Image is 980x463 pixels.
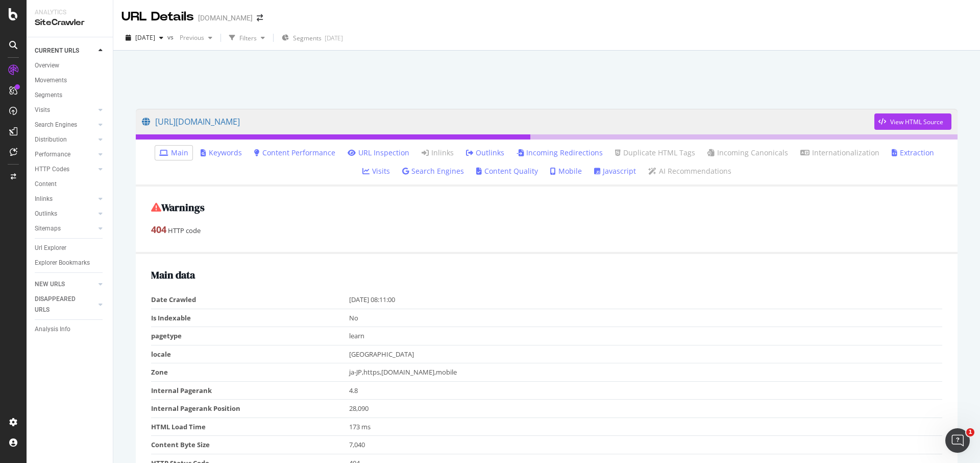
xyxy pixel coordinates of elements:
button: Segments[DATE] [278,30,347,46]
div: HTTP Codes [35,164,69,175]
span: 1 [966,428,974,436]
td: 28,090 [349,400,943,418]
span: 2025 Oct. 5th [135,33,155,42]
div: Analysis Info [35,324,70,335]
span: Segments [293,34,322,42]
div: HTTP code [151,223,942,237]
button: Previous [176,30,216,46]
a: Javascript [594,166,636,176]
td: pagetype [151,327,349,345]
div: Search Engines [35,120,77,130]
h2: Main data [151,269,942,281]
td: [GEOGRAPHIC_DATA] [349,345,943,363]
a: Url Explorer [35,243,106,253]
div: Url Explorer [35,243,66,253]
td: 173 ms [349,418,943,436]
div: Distribution [35,134,67,145]
div: Sitemaps [35,223,61,234]
a: URL Inspection [348,148,409,158]
div: Analytics [35,8,105,17]
a: Analysis Info [35,324,106,335]
div: Performance [35,149,70,160]
div: [DOMAIN_NAME] [198,13,253,23]
a: [URL][DOMAIN_NAME] [142,109,874,134]
a: Extraction [892,148,934,158]
a: DISAPPEARED URLS [35,294,95,315]
a: Main [159,148,188,158]
div: Content [35,179,57,190]
button: View HTML Source [874,113,951,130]
a: Distribution [35,134,95,145]
a: Segments [35,90,106,101]
a: Sitemaps [35,223,95,234]
a: NEW URLS [35,279,95,290]
a: Visits [35,105,95,115]
div: Explorer Bookmarks [35,258,90,268]
a: Explorer Bookmarks [35,258,106,268]
a: Overview [35,60,106,71]
a: Visits [362,166,390,176]
div: Visits [35,105,50,115]
a: Content [35,179,106,190]
div: DISAPPEARED URLS [35,294,86,315]
div: Filters [239,34,257,42]
a: Outlinks [35,209,95,219]
a: CURRENT URLS [35,45,95,56]
td: Zone [151,363,349,382]
a: Content Quality [476,166,538,176]
a: Inlinks [422,148,454,158]
a: AI Recommendations [648,166,731,176]
td: HTML Load Time [151,418,349,436]
a: Outlinks [466,148,504,158]
td: Date Crawled [151,291,349,309]
td: ja-JP,https,[DOMAIN_NAME],mobile [349,363,943,382]
div: SiteCrawler [35,17,105,29]
a: Keywords [201,148,242,158]
span: vs [167,33,176,41]
h2: Warnings [151,202,942,213]
div: NEW URLS [35,279,65,290]
td: locale [151,345,349,363]
td: Internal Pagerank [151,381,349,400]
a: Incoming Canonicals [707,148,788,158]
div: Inlinks [35,194,53,204]
a: Duplicate HTML Tags [615,148,695,158]
div: Movements [35,75,67,86]
a: Incoming Redirections [517,148,603,158]
a: Inlinks [35,194,95,204]
div: CURRENT URLS [35,45,79,56]
td: learn [349,327,943,345]
div: Outlinks [35,209,57,219]
a: Search Engines [402,166,464,176]
button: [DATE] [121,30,167,46]
div: View HTML Source [890,118,943,126]
div: URL Details [121,8,194,26]
a: Mobile [550,166,582,176]
td: 4.8 [349,381,943,400]
a: Internationalization [800,148,879,158]
strong: 404 [151,223,166,236]
div: Segments [35,90,62,101]
iframe: Intercom live chat [945,428,970,453]
td: [DATE] 08:11:00 [349,291,943,309]
a: Movements [35,75,106,86]
div: Overview [35,60,59,71]
div: arrow-right-arrow-left [257,14,263,21]
button: Filters [225,30,269,46]
a: Search Engines [35,120,95,130]
td: No [349,309,943,327]
span: Previous [176,33,204,42]
td: Internal Pagerank Position [151,400,349,418]
a: HTTP Codes [35,164,95,175]
td: Is Indexable [151,309,349,327]
td: Content Byte Size [151,436,349,454]
a: Content Performance [254,148,335,158]
td: 7,040 [349,436,943,454]
div: [DATE] [325,34,343,42]
a: Performance [35,149,95,160]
